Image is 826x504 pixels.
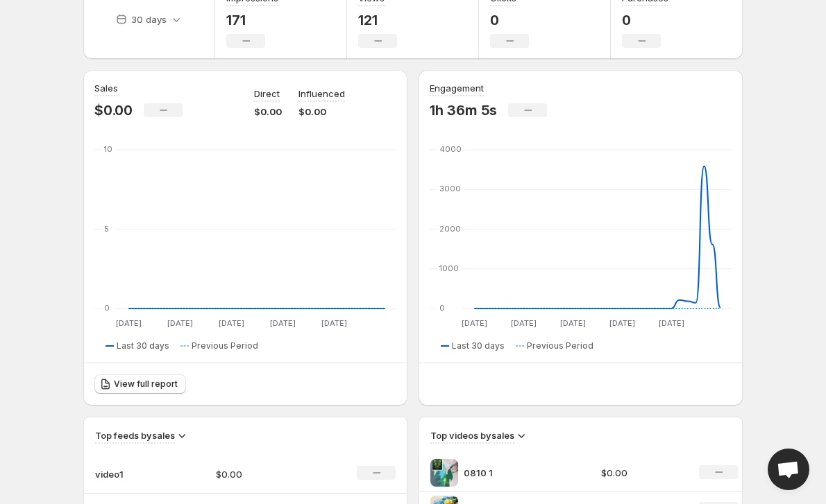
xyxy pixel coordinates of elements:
text: 0 [439,303,445,313]
text: [DATE] [511,318,537,328]
a: Open chat [768,449,809,490]
text: [DATE] [321,318,347,328]
a: View full report [94,374,186,394]
text: [DATE] [167,318,193,328]
p: 1h 36m 5s [430,102,497,119]
h3: Sales [94,81,118,95]
h3: Top feeds by sales [95,428,175,442]
text: [DATE] [659,318,684,328]
p: Direct [254,87,280,101]
p: $0.00 [254,105,282,119]
p: 0 [622,12,668,28]
p: 0810 1 [464,466,568,480]
p: $0.00 [94,102,133,119]
text: [DATE] [219,318,244,328]
span: Last 30 days [452,340,505,351]
span: Previous Period [192,340,258,351]
text: 1000 [439,263,459,273]
text: 2000 [439,224,461,234]
text: 0 [104,303,110,313]
p: $0.00 [298,105,345,119]
text: [DATE] [560,318,586,328]
text: [DATE] [609,318,635,328]
text: [DATE] [270,318,296,328]
h3: Engagement [430,81,484,95]
text: [DATE] [116,318,142,328]
img: 0810 1 [430,459,458,487]
p: $0.00 [601,466,683,480]
text: 5 [104,224,109,234]
p: Influenced [298,87,345,101]
text: 4000 [439,144,462,154]
p: video1 [95,467,165,481]
p: 171 [226,12,278,28]
p: 0 [490,12,529,28]
h3: Top videos by sales [430,428,514,442]
text: [DATE] [462,318,487,328]
text: 3000 [439,184,461,193]
span: Last 30 days [117,340,169,351]
span: View full report [114,379,178,390]
p: 30 days [131,12,167,26]
p: 121 [358,12,397,28]
p: $0.00 [216,467,314,481]
text: 10 [104,144,112,154]
span: Previous Period [527,340,593,351]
